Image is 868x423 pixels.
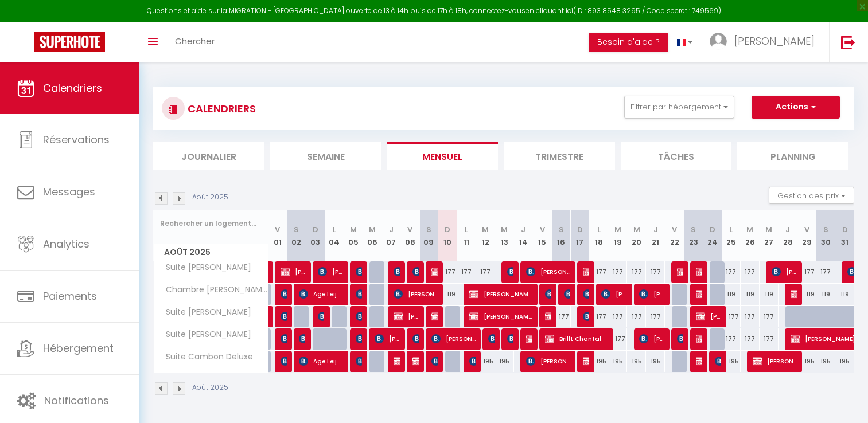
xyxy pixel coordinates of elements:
[614,224,621,235] abbr: M
[350,224,357,235] abbr: M
[760,328,779,350] div: 177
[155,351,256,363] span: Suite Cambon Deluxe
[526,328,532,350] span: [PERSON_NAME]
[665,210,684,261] th: 22
[356,350,362,372] span: [PERSON_NAME]
[43,132,110,147] span: Réservations
[589,306,608,327] div: 177
[313,224,318,235] abbr: D
[43,237,89,251] span: Analytics
[504,142,615,170] li: Trimestre
[426,224,431,235] abbr: S
[820,375,868,423] iframe: LiveChat chat widget
[488,328,495,350] span: [PERSON_NAME]
[677,328,683,350] span: [PERSON_NAME]
[268,210,287,261] th: 01
[589,261,608,283] div: 177
[469,305,532,327] span: [PERSON_NAME]
[431,261,438,283] span: [PERSON_NAME]
[412,261,419,283] span: [PERSON_NAME]
[495,351,514,372] div: 195
[185,96,256,122] h3: CALENDRIERS
[43,289,97,303] span: Paiements
[646,210,665,261] th: 21
[363,210,382,261] th: 06
[710,33,727,50] img: ...
[400,210,419,261] th: 08
[155,306,254,319] span: Suite [PERSON_NAME]
[597,224,601,235] abbr: L
[375,328,400,350] span: [PERSON_NAME]
[729,224,733,235] abbr: L
[281,261,306,283] span: [PERSON_NAME]
[318,305,324,327] span: [PERSON_NAME]
[476,351,495,372] div: 195
[672,224,677,235] abbr: V
[633,224,640,235] abbr: M
[816,261,835,283] div: 177
[639,328,664,350] span: [PERSON_NAME]
[741,261,760,283] div: 177
[589,351,608,372] div: 195
[438,284,457,305] div: 119
[737,142,848,170] li: Planning
[356,328,362,350] span: [PERSON_NAME]
[583,350,589,372] span: [PERSON_NAME]
[627,210,646,261] th: 20
[621,142,732,170] li: Tâches
[270,142,382,170] li: Semaine
[608,328,627,350] div: 177
[482,224,489,235] abbr: M
[589,210,608,261] th: 18
[624,96,734,119] button: Filtrer par hébergement
[394,283,438,305] span: [PERSON_NAME]
[646,261,665,283] div: 177
[192,192,228,203] p: Août 2025
[722,328,741,350] div: 177
[507,261,513,283] span: [PERSON_NAME]
[646,306,665,327] div: 177
[696,328,702,350] span: [PERSON_NAME]
[526,6,573,15] a: en cliquant ici
[153,142,264,170] li: Journalier
[412,328,419,350] span: [PERSON_NAME]
[696,350,702,372] span: [PERSON_NAME]
[841,35,855,49] img: logout
[552,210,571,261] th: 16
[175,35,215,47] span: Chercher
[746,224,753,235] abbr: M
[431,328,476,350] span: [PERSON_NAME]
[533,210,552,261] th: 15
[356,261,362,283] span: [PERSON_NAME]
[294,224,299,235] abbr: S
[696,261,702,283] span: [PERSON_NAME]
[722,210,741,261] th: 25
[752,96,840,119] button: Actions
[44,393,109,408] span: Notifications
[299,350,343,372] span: Age Leijenaar
[318,261,343,283] span: [PERSON_NAME]
[552,306,571,327] div: 177
[457,261,476,283] div: 177
[741,328,760,350] div: 177
[514,210,533,261] th: 14
[583,283,589,305] span: [PERSON_NAME]
[155,284,270,296] span: Chambre [PERSON_NAME] [PERSON_NAME]
[722,284,741,305] div: 119
[577,224,583,235] abbr: D
[684,210,703,261] th: 23
[816,210,835,261] th: 30
[521,224,526,235] abbr: J
[583,261,589,283] span: [PERSON_NAME]
[43,341,114,355] span: Hébergement
[741,210,760,261] th: 26
[268,261,274,283] a: [PERSON_NAME]
[741,284,760,305] div: 119
[465,224,468,235] abbr: L
[431,350,438,372] span: [PERSON_NAME]
[741,306,760,327] div: 177
[772,261,797,283] span: [PERSON_NAME]
[571,210,590,261] th: 17
[816,351,835,372] div: 195
[43,81,102,95] span: Calendriers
